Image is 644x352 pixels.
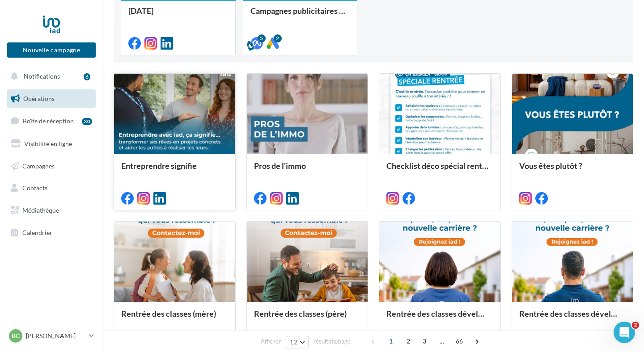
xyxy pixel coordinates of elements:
[401,334,415,348] span: 2
[632,322,639,329] span: 2
[22,206,59,214] span: Médiathèque
[23,117,74,125] span: Boîte de réception
[417,334,432,348] span: 3
[274,34,282,42] div: 2
[24,72,60,80] span: Notifications
[250,6,350,24] div: Campagnes publicitaires - Estimation & Développement d'équipe
[5,134,97,153] a: Visibilité en ligne
[286,336,309,348] button: 12
[452,334,467,348] span: 66
[121,309,228,327] div: Rentrée des classes (mère)
[12,331,20,340] span: BC
[22,229,52,236] span: Calendrier
[614,322,635,343] iframe: Intercom live chat
[5,157,97,176] a: Campagnes
[254,309,361,327] div: Rentrée des classes (père)
[7,42,96,58] button: Nouvelle campagne
[5,179,97,197] a: Contacts
[5,89,97,108] a: Opérations
[254,161,361,179] div: Pros de l'immo
[7,327,96,344] a: BC [PERSON_NAME]
[5,201,97,220] a: Médiathèque
[5,223,97,242] a: Calendrier
[24,140,72,147] span: Visibilité en ligne
[519,161,626,179] div: Vous êtes plutôt ?
[5,111,97,130] a: Boîte de réception30
[261,337,281,346] span: Afficher
[26,331,85,340] p: [PERSON_NAME]
[128,6,228,24] div: [DATE]
[5,67,94,86] button: Notifications 6
[121,161,228,179] div: Entreprendre signifie
[84,73,90,80] div: 6
[23,95,55,102] span: Opérations
[519,309,626,327] div: Rentrée des classes développement (conseiller)
[290,339,297,346] span: 12
[386,309,493,327] div: Rentrée des classes développement (conseillère)
[384,334,398,348] span: 1
[314,337,351,346] span: résultats/page
[435,334,449,348] span: ...
[22,162,55,169] span: Campagnes
[22,184,47,192] span: Contacts
[82,118,92,125] div: 30
[258,34,266,42] div: 5
[386,161,493,179] div: Checklist déco spécial rentrée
